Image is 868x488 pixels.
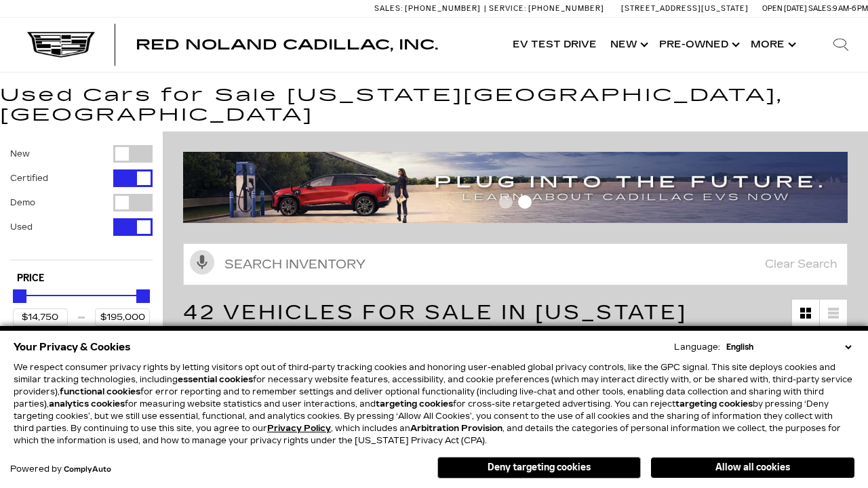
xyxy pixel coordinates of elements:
span: Sales: [808,4,833,13]
label: Used [10,220,33,234]
p: We respect consumer privacy rights by letting visitors opt out of third-party tracking cookies an... [14,361,854,447]
span: Red Noland Cadillac, Inc. [136,37,438,53]
span: Go to slide 2 [518,195,532,209]
a: Pre-Owned [652,18,744,72]
div: Price [13,285,150,326]
label: Certified [10,171,48,185]
span: Go to slide 1 [499,195,513,209]
div: Minimum Price [13,289,26,303]
input: Minimum [13,308,68,326]
img: Cadillac Dark Logo with Cadillac White Text [27,32,95,58]
span: 42 Vehicles for Sale in [US_STATE][GEOGRAPHIC_DATA], [GEOGRAPHIC_DATA] [183,300,747,352]
span: Sales: [374,4,403,13]
a: New [604,18,652,72]
strong: targeting cookies [675,399,753,409]
strong: analytics cookies [49,399,125,409]
button: Deny targeting cookies [437,457,641,479]
strong: essential cookies [178,375,253,384]
button: Allow all cookies [651,457,854,478]
a: Red Noland Cadillac, Inc. [136,38,438,52]
div: Powered by [10,465,111,474]
span: Service: [489,4,526,13]
span: Open [DATE] [762,4,807,13]
a: EV Test Drive [506,18,604,72]
h5: Price [17,272,146,285]
select: Language Select [723,341,854,353]
a: ComplyAuto [64,466,111,474]
a: Sales: [PHONE_NUMBER] [374,5,484,12]
button: More [744,18,800,72]
strong: functional cookies [60,387,140,396]
label: Demo [10,196,35,209]
span: 9 AM-6 PM [833,4,868,13]
strong: targeting cookies [376,399,453,409]
svg: Click to toggle on voice search [190,250,214,274]
div: Maximum Price [136,289,150,303]
img: ev-blog-post-banners4 [183,152,848,223]
div: Filter by Vehicle Type [10,145,153,260]
span: [PHONE_NUMBER] [405,4,481,13]
div: Language: [674,343,720,351]
input: Search Inventory [183,243,848,285]
span: Your Privacy & Cookies [14,338,131,357]
label: New [10,147,30,161]
a: [STREET_ADDRESS][US_STATE] [621,4,749,13]
a: Privacy Policy [267,424,331,433]
strong: Arbitration Provision [410,424,502,433]
span: [PHONE_NUMBER] [528,4,604,13]
a: Service: [PHONE_NUMBER] [484,5,608,12]
input: Maximum [95,308,150,326]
